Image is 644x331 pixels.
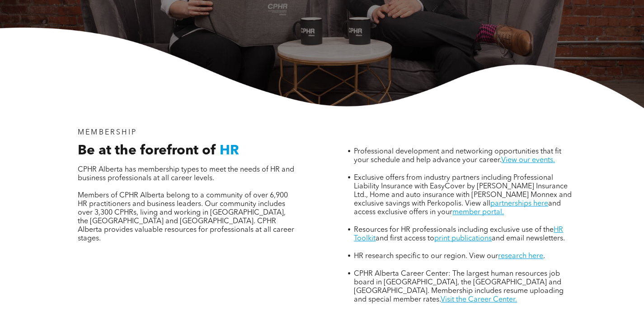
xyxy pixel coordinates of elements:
[441,296,517,303] a: Visit the Career Center.
[354,148,561,164] span: Professional development and networking opportunities that fit your schedule and help advance you...
[376,235,434,242] span: and first access to
[501,157,555,164] a: View our events.
[354,174,572,207] span: Exclusive offers from industry partners including Professional Liability Insurance with EasyCover...
[354,226,554,234] span: Resources for HR professionals including exclusive use of the
[490,200,548,207] a: partnerships here
[434,235,492,242] a: print publications
[78,129,137,136] span: MEMBERSHIP
[78,166,294,182] span: CPHR Alberta has membership types to meet the needs of HR and business professionals at all caree...
[78,192,294,242] span: Members of CPHR Alberta belong to a community of over 6,900 HR practitioners and business leaders...
[492,235,565,242] span: and email newsletters.
[498,253,543,260] a: research here
[354,253,498,260] span: HR research specific to our region. View our
[543,253,545,260] span: .
[452,209,504,216] a: member portal.
[354,226,563,242] a: HR Toolkit
[354,200,561,216] span: and access exclusive offers in your
[78,144,216,158] span: Be at the forefront of
[220,144,239,158] span: HR
[354,270,564,303] span: CPHR Alberta Career Center: The largest human resources job board in [GEOGRAPHIC_DATA], the [GEOG...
